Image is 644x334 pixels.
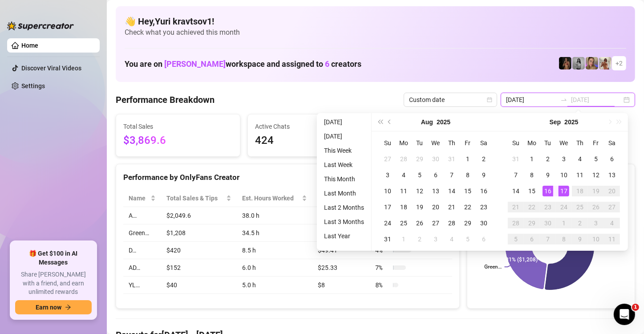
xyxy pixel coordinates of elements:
div: 19 [591,186,601,196]
div: 8 [559,234,569,244]
td: 2025-09-20 [604,183,620,199]
div: 10 [559,170,569,180]
div: 22 [462,202,473,212]
div: 31 [510,154,521,164]
button: Previous month (PageUp) [385,113,395,131]
div: 5 [510,234,521,244]
td: AD… [123,259,161,277]
span: Custom date [409,93,492,106]
td: 2025-08-29 [460,215,476,231]
td: 38.0 h [237,207,312,224]
li: Last 2 Months [320,202,368,213]
td: 2025-08-15 [460,183,476,199]
div: 6 [430,170,441,180]
td: 2025-09-05 [460,231,476,247]
div: 3 [559,154,569,164]
div: 28 [446,218,457,228]
div: 29 [462,218,473,228]
td: 2025-10-11 [604,231,620,247]
td: 2025-09-01 [524,151,540,167]
td: 2025-09-21 [508,199,524,215]
td: 2025-09-07 [508,167,524,183]
div: 28 [398,154,409,164]
button: Choose a year [437,113,450,131]
th: Mo [396,135,412,151]
button: Choose a month [421,113,433,131]
div: 5 [591,154,601,164]
li: Last 3 Months [320,216,368,227]
td: 2025-09-24 [556,199,572,215]
input: Start date [506,95,557,105]
td: 2025-09-30 [540,215,556,231]
a: Settings [21,82,45,90]
div: 27 [382,154,393,164]
td: 6.0 h [237,259,312,277]
text: Green… [484,264,502,270]
td: 2025-08-09 [476,167,492,183]
td: YL… [123,277,161,294]
td: 2025-10-01 [556,215,572,231]
div: 10 [382,186,393,196]
img: logo-BBDzfeDw.svg [7,21,74,30]
td: 2025-10-10 [588,231,604,247]
div: 12 [591,170,601,180]
div: Est. Hours Worked [242,193,300,203]
div: 25 [398,218,409,228]
a: Discover Viral Videos [21,65,81,72]
td: 2025-09-25 [572,199,588,215]
td: 2025-09-22 [524,199,540,215]
td: 2025-08-10 [380,183,396,199]
button: Earn nowarrow-right [15,300,92,314]
td: 2025-09-09 [540,167,556,183]
td: Green… [123,224,161,242]
div: 14 [446,186,457,196]
button: Choose a year [564,113,578,131]
td: $8 [312,277,370,294]
img: Cherry [586,57,598,69]
div: 1 [398,234,409,244]
div: 21 [446,202,457,212]
td: 2025-09-06 [604,151,620,167]
td: 2025-08-03 [380,167,396,183]
th: Th [572,135,588,151]
td: 2025-08-13 [428,183,444,199]
div: 4 [607,218,617,228]
span: Earn now [36,304,61,311]
td: 2025-08-01 [460,151,476,167]
td: 8.5 h [237,242,312,259]
td: 2025-08-02 [476,151,492,167]
h1: You are on workspace and assigned to creators [125,59,361,69]
td: 2025-09-10 [556,167,572,183]
td: 2025-08-28 [444,215,460,231]
div: 4 [575,154,585,164]
div: 16 [478,186,489,196]
td: $25.33 [312,259,370,277]
span: 🎁 Get $100 in AI Messages [15,249,92,267]
th: Total Sales & Tips [161,190,236,207]
td: 2025-08-18 [396,199,412,215]
div: 16 [543,186,553,196]
li: [DATE] [320,117,368,127]
td: 2025-10-05 [508,231,524,247]
div: 25 [575,202,585,212]
td: 2025-08-08 [460,167,476,183]
td: 2025-07-27 [380,151,396,167]
div: 21 [510,202,521,212]
div: 24 [382,218,393,228]
th: Fr [460,135,476,151]
th: Fr [588,135,604,151]
span: Share [PERSON_NAME] with a friend, and earn unlimited rewards [15,270,92,297]
td: 2025-08-12 [412,183,428,199]
div: 2 [575,218,585,228]
span: 1 [632,304,639,311]
td: 2025-08-30 [476,215,492,231]
a: Home [21,42,38,49]
td: 2025-09-02 [412,231,428,247]
span: [PERSON_NAME] [164,59,226,69]
td: 2025-08-31 [508,151,524,167]
div: 13 [607,170,617,180]
td: 2025-09-06 [476,231,492,247]
div: 11 [607,234,617,244]
div: 30 [430,154,441,164]
span: calendar [487,97,492,102]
